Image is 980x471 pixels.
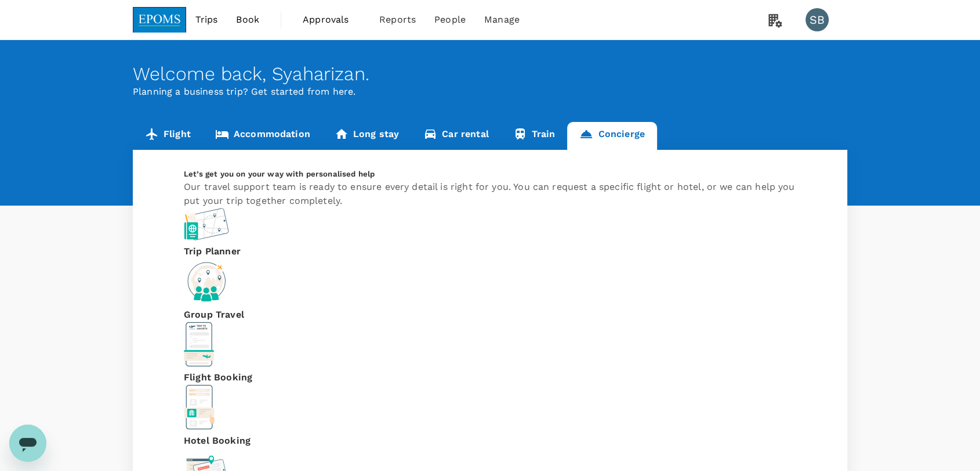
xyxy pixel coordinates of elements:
span: Book [236,13,259,27]
p: Hotel Booking [184,434,796,448]
div: SB [805,8,829,31]
a: Car rental [411,122,501,150]
a: Train [501,122,568,150]
p: Flight Booking [184,371,796,384]
iframe: Button to launch messaging window [9,425,46,462]
a: Long stay [322,122,411,150]
p: Group Travel [184,308,796,322]
div: Welcome back , Syaharizan . [133,63,847,85]
p: Our travel support team is ready to ensure every detail is right for you. You can request a speci... [184,180,796,208]
img: EPOMS SDN BHD [133,7,186,33]
h5: Let’s get you on your way with personalised help [184,168,796,180]
a: Concierge [567,122,656,150]
span: Trips [195,13,218,27]
span: People [434,13,466,27]
p: Trip Planner [184,245,796,258]
span: Manage [484,13,520,27]
span: Approvals [303,13,361,27]
p: Planning a business trip? Get started from here. [133,85,847,99]
a: Accommodation [203,122,322,150]
a: Flight [133,122,203,150]
span: Reports [379,13,416,27]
